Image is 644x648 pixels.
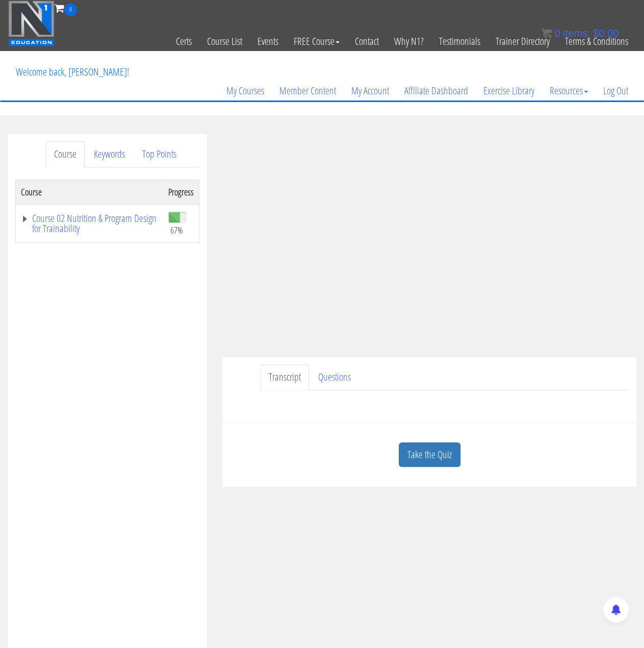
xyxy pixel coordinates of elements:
[399,442,460,467] a: Take the Quiz
[286,16,347,66] a: FREE Course
[64,4,77,16] span: 0
[557,16,636,66] a: Terms & Conditions
[596,66,636,115] a: Log Out
[542,28,552,38] img: icon11.png
[593,28,599,39] span: $
[554,28,560,39] span: 0
[593,28,619,39] bdi: 0.00
[46,141,85,167] a: Course
[344,66,397,115] a: My Account
[163,180,199,204] th: Progress
[387,16,431,66] a: Why N1?
[272,66,344,115] a: Member Content
[199,16,250,66] a: Course List
[86,141,133,167] a: Keywords
[134,141,185,167] a: Top Points
[476,66,542,115] a: Exercise Library
[563,28,590,39] span: items:
[542,28,619,39] a: 0 items: $0.00
[8,1,55,46] img: n1-education
[219,66,272,115] a: My Courses
[488,16,557,66] a: Trainer Directory
[55,1,77,15] a: 0
[397,66,476,115] a: Affiliate Dashboard
[250,16,286,66] a: Events
[168,16,199,66] a: Certs
[261,364,309,390] a: Transcript
[8,52,137,92] p: Welcome back, [PERSON_NAME]!
[347,16,387,66] a: Contact
[16,180,164,204] th: Course
[310,364,359,390] a: Questions
[21,213,158,234] a: Course 02 Nutrition & Program Design for Trainability
[431,16,488,66] a: Testimonials
[170,225,183,236] span: 67%
[542,66,596,115] a: Resources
